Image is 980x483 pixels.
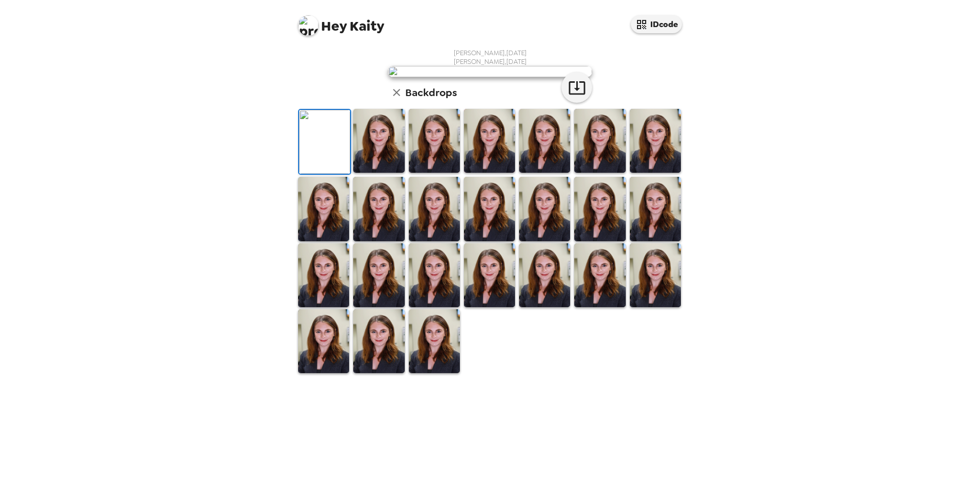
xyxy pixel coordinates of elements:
[298,15,318,36] img: profile pic
[405,84,457,101] h6: Backdrops
[631,15,682,33] button: IDcode
[299,110,350,174] img: Original
[454,57,527,66] span: [PERSON_NAME] , [DATE]
[321,17,347,35] span: Hey
[298,10,384,33] span: Kaity
[388,66,592,77] img: user
[454,49,527,57] span: [PERSON_NAME] , [DATE]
